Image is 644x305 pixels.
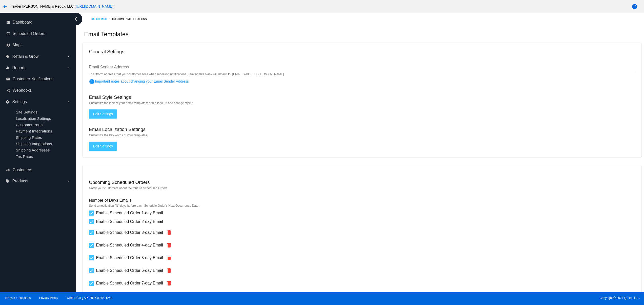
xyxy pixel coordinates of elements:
[166,268,172,274] mat-icon: delete
[6,18,70,26] a: dashboard Dashboard
[6,43,10,47] i: map
[6,66,10,70] i: equalizer
[89,127,146,132] h3: Email Localization Settings
[76,4,113,8] a: [URL][DOMAIN_NAME]
[6,20,10,24] i: dashboard
[96,230,163,236] span: Enable Scheduled Order 3-day Email
[89,204,635,207] mat-hint: Send a notification "N" days before each Schedule Order's Next Occurrence Date.
[89,94,131,100] h3: Email Style Settings
[16,154,33,159] a: Tax Rates
[12,100,27,104] span: Settings
[6,77,10,81] i: email
[6,54,10,59] i: local_offer
[6,32,10,36] i: update
[89,180,150,185] h3: Upcoming Scheduled Orders
[89,79,189,83] span: Important notes about changing your Email Sender Address
[12,66,26,70] span: Reports
[4,296,31,300] a: Terms & Conditions
[89,65,635,69] input: Email Sender Address
[13,31,45,36] span: Scheduled Orders
[96,280,163,286] span: Enable Scheduled Order 7-day Email
[16,110,37,114] a: Site Settings
[16,129,52,133] a: Payment Integrations
[13,77,53,81] span: Customer Notifications
[89,134,635,137] mat-hint: Customize the key words of your templates.
[6,30,70,38] a: update Scheduled Orders
[39,296,58,300] a: Privacy Policy
[16,123,44,127] a: Customer Portal
[11,4,114,8] span: Trader [PERSON_NAME]'s Redux, LLC ( )
[13,20,32,25] span: Dashboard
[6,75,70,83] a: email Customer Notifications
[66,66,70,70] i: arrow_drop_down
[93,144,113,148] span: Edit Settings
[72,15,80,23] i: chevron_left
[96,242,163,248] span: Enable Scheduled Order 4-day Email
[6,168,10,172] i: people_outline
[166,230,172,236] mat-icon: delete
[16,116,51,121] a: Localization Settings
[6,41,70,49] a: map Maps
[66,100,70,104] i: arrow_drop_down
[2,4,8,10] mat-icon: arrow_back
[6,179,10,183] i: local_offer
[96,210,163,216] span: Enable Scheduled Order 1-day Email
[67,296,112,300] a: Web:[DATE] API:2025.09.04.1242
[16,148,50,152] a: Shipping Addresses
[66,54,70,59] i: arrow_drop_down
[89,198,131,203] h4: Number of Days Emails
[96,268,163,274] span: Enable Scheduled Order 6-day Email
[89,109,117,119] button: Edit Settings
[166,280,172,286] mat-icon: delete
[96,219,163,225] span: Enable Scheduled Order 2-day Email
[89,73,284,76] mat-hint: The "from" address that your customer sees when receiving notifications. Leaving this blank will ...
[89,49,124,54] h3: General Settings
[84,31,129,38] h2: Email Templates
[89,76,99,86] button: Important notes about changing your Email Sender Address
[13,88,32,93] span: Webhooks
[13,168,32,172] span: Customers
[326,296,640,300] span: Copyright © 2024 QPilot, LLC
[93,112,113,116] span: Edit Settings
[6,100,10,104] i: settings
[16,142,52,146] a: Shipping Integrations
[66,179,70,183] i: arrow_drop_down
[89,186,635,190] mat-hint: Notify your customers about their future Scheduled Orders.
[166,242,172,248] mat-icon: delete
[91,15,112,23] a: Dashboard
[89,79,95,85] mat-icon: info
[13,43,23,47] span: Maps
[89,101,635,105] mat-hint: Customize the look of your email templates: add a logo url and change styling.
[89,142,117,151] button: Edit Settings
[112,15,151,23] a: Customer Notifications
[12,179,28,183] span: Products
[6,88,10,92] i: share
[12,54,38,59] span: Retain & Grow
[166,255,172,261] mat-icon: delete
[96,255,163,261] span: Enable Scheduled Order 5-day Email
[16,135,42,140] a: Shipping Rates
[6,86,70,94] a: share Webhooks
[632,4,638,10] mat-icon: help
[6,166,70,174] a: people_outline Customers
